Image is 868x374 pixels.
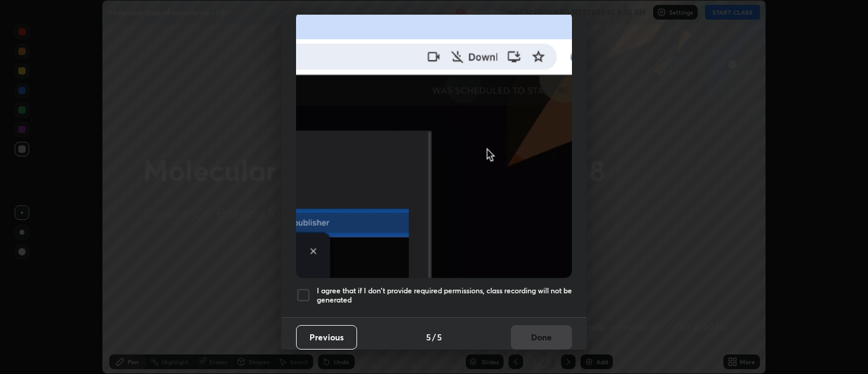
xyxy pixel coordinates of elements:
h4: 5 [437,331,442,343]
h5: I agree that if I don't provide required permissions, class recording will not be generated [317,286,572,305]
button: Previous [296,325,357,350]
h4: 5 [426,331,431,343]
h4: / [432,331,436,343]
img: downloads-permission-blocked.gif [296,11,572,278]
